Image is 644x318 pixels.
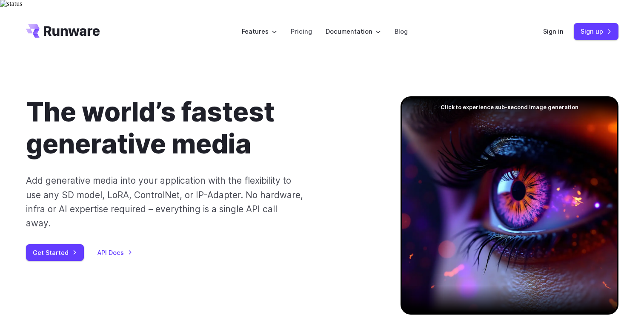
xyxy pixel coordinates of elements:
a: API Docs [97,248,132,257]
a: Sign in [543,26,564,36]
label: Features [242,26,277,36]
a: Go to / [26,24,100,38]
h1: The world’s fastest generative media [26,96,373,160]
label: Documentation [326,26,381,36]
a: Get Started [26,244,84,261]
p: Add generative media into your application with the flexibility to use any SD model, LoRA, Contro... [26,173,304,230]
a: Blog [395,26,408,36]
a: Sign up [574,23,618,40]
a: Pricing [291,26,312,36]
